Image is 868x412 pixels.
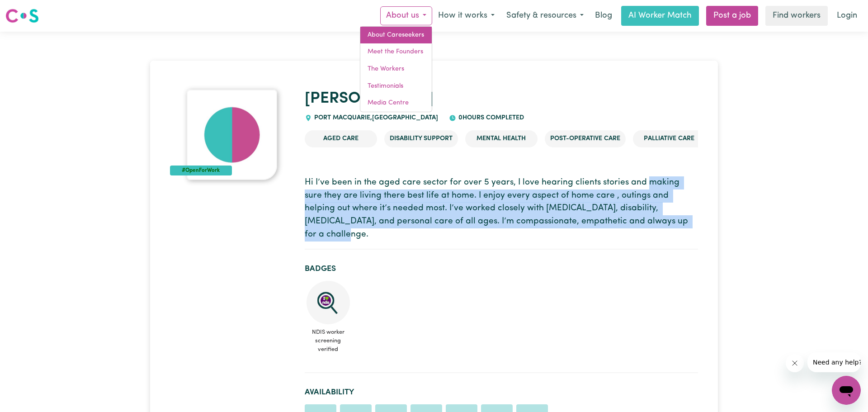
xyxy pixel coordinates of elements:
a: Blog [590,6,618,26]
span: Need any help? [5,6,55,14]
a: The Workers [360,61,432,78]
img: Lynn [187,90,277,180]
a: Login [831,6,863,26]
a: [PERSON_NAME] [305,91,434,107]
a: About Careseekers [360,27,432,44]
span: NDIS worker screening verified [305,324,352,358]
iframe: Button to launch messaging window [832,376,861,405]
p: Hi I’ve been in the aged care sector for over 5 years, I love hearing clients stories and making ... [305,176,698,242]
a: Testimonials [360,78,432,95]
li: Palliative care [633,130,705,147]
iframe: Message from company [807,352,861,372]
h2: Badges [305,264,698,274]
div: About us [360,26,432,112]
a: Find workers [765,6,828,26]
h2: Availability [305,388,698,397]
iframe: Close message [786,354,804,372]
a: Post a job [706,6,758,26]
a: Careseekers logo [5,5,39,26]
img: Careseekers logo [5,8,39,24]
a: Lynn's profile picture'#OpenForWork [170,90,294,180]
a: Meet the Founders [360,43,432,61]
button: How it works [432,6,500,25]
button: About us [380,6,432,25]
a: AI Worker Match [621,6,699,26]
li: Aged Care [305,130,377,147]
span: 0 hours completed [456,114,524,121]
a: Media Centre [360,95,432,112]
img: NDIS Worker Screening Verified [307,281,350,324]
li: Post-operative care [545,130,626,147]
span: PORT MACQUARIE , [GEOGRAPHIC_DATA] [312,114,438,121]
button: Safety & resources [500,6,590,25]
div: #OpenForWork [170,166,232,175]
li: Mental Health [465,130,538,147]
li: Disability Support [384,130,458,147]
